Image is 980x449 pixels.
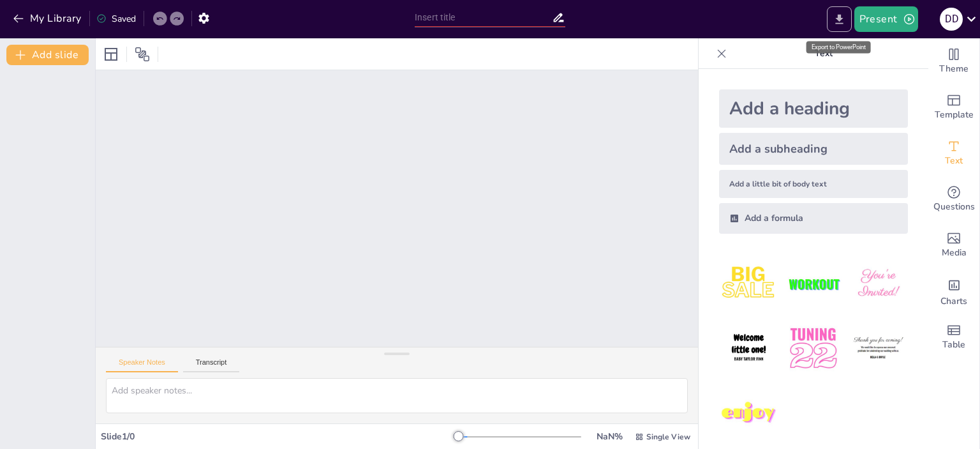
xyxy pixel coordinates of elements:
[942,246,967,260] span: Media
[719,89,908,128] div: Add a heading
[415,8,552,27] input: Insert title
[646,432,690,442] span: Single View
[827,6,852,32] button: Export to PowerPoint
[719,254,778,314] img: 1.jpeg
[928,130,979,176] div: Add text boxes
[594,430,625,443] div: NaN %
[940,8,963,31] div: D D
[928,38,979,84] div: Change the overall theme
[732,38,916,69] p: Text
[719,319,778,378] img: 4.jpeg
[928,268,979,314] div: Add charts and graphs
[96,13,136,25] div: Saved
[849,254,908,314] img: 3.jpeg
[928,176,979,222] div: Get real-time input from your audience
[101,44,121,65] div: Layout
[933,200,975,214] span: Questions
[940,294,967,308] span: Charts
[10,8,87,29] button: My Library
[928,314,979,360] div: Add a table
[849,319,908,378] img: 6.jpeg
[783,254,843,314] img: 2.jpeg
[101,430,459,443] div: Slide 1 / 0
[806,41,871,53] div: Export to PowerPoint
[719,133,908,165] div: Add a subheading
[783,319,843,378] img: 5.jpeg
[854,6,918,32] button: Present
[928,222,979,268] div: Add images, graphics, shapes or video
[719,384,778,443] img: 7.jpeg
[939,62,969,76] span: Theme
[106,358,178,372] button: Speaker Notes
[183,358,240,372] button: Transcript
[719,203,908,234] div: Add a formula
[928,84,979,130] div: Add ready made slides
[935,108,974,122] span: Template
[135,47,150,62] span: Position
[945,154,963,168] span: Text
[719,170,908,198] div: Add a little bit of body text
[6,45,89,65] button: Add slide
[942,338,965,352] span: Table
[940,6,963,32] button: D D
